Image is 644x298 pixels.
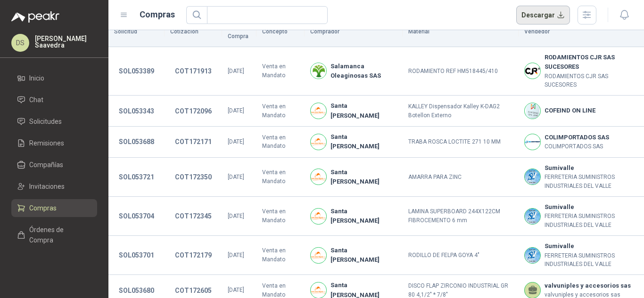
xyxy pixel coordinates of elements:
[403,197,519,236] td: LAMINA SUPERBOARD 244X122CM FIBROCEMENTO 6 mm
[29,73,44,83] span: Inicio
[545,251,638,269] p: FERRETERIA SUMINISTROS INDUSTRIALES DEL VALLE
[525,63,540,79] img: Company Logo
[11,199,97,217] a: Compras
[256,158,304,197] td: Venta en Mandato
[256,47,304,96] td: Venta en Mandato
[545,242,638,251] b: Sumivalle
[256,17,304,47] th: Concepto
[403,127,519,158] td: TRABA ROSCA LOCTITE 271 10 MM
[311,63,326,79] img: Company Logo
[29,181,65,192] span: Invitaciones
[403,158,519,197] td: AMARRA PARA ZINC
[330,168,397,187] b: Santa [PERSON_NAME]
[11,91,97,109] a: Chat
[545,173,638,191] p: FERRETERIA SUMINISTROS INDUSTRIALES DEL VALLE
[330,246,397,265] b: Santa [PERSON_NAME]
[11,11,59,23] img: Logo peakr
[311,169,326,185] img: Company Logo
[330,207,397,226] b: Santa [PERSON_NAME]
[114,169,159,185] button: SOL053721
[228,68,244,74] span: [DATE]
[228,138,244,145] span: [DATE]
[165,17,222,47] th: Cotización
[35,35,97,48] p: [PERSON_NAME] Saavedra
[11,34,29,52] div: DS
[403,17,519,47] th: Material
[305,17,403,47] th: Comprador
[170,208,216,225] button: COT172345
[29,160,63,170] span: Compañías
[29,116,62,127] span: Solicitudes
[114,103,159,120] button: SOL053343
[114,63,159,80] button: SOL053389
[11,156,97,174] a: Compañías
[140,8,175,21] h1: Compras
[256,127,304,158] td: Venta en Mandato
[170,169,216,185] button: COT172350
[228,174,244,180] span: [DATE]
[170,63,216,80] button: COT171913
[311,134,326,150] img: Company Logo
[545,72,638,90] p: RODAMIENTOS CJR SAS SUCESORES
[11,69,97,87] a: Inicio
[114,133,159,150] button: SOL053688
[228,213,244,219] span: [DATE]
[222,17,256,47] th: F. Compra
[545,281,631,290] b: valvuniples y accesorios sas
[228,252,244,258] span: [DATE]
[545,133,609,142] b: COLIMPORTADOS SAS
[545,202,638,212] b: Sumivalle
[11,134,97,152] a: Remisiones
[11,177,97,195] a: Invitaciones
[29,225,88,245] span: Órdenes de Compra
[545,142,609,151] p: COLIMPORTADOS SAS
[403,96,519,127] td: KALLEY Dispensador Kalley K-DAG2 Botellon Externo
[311,103,326,119] img: Company Logo
[525,248,540,263] img: Company Logo
[545,212,638,230] p: FERRETERIA SUMINISTROS INDUSTRIALES DEL VALLE
[403,236,519,275] td: RODILLO DE FELPA GOYA 4"
[228,107,244,114] span: [DATE]
[311,209,326,224] img: Company Logo
[525,169,540,185] img: Company Logo
[525,103,540,119] img: Company Logo
[545,53,638,72] b: RODAMIENTOS CJR SAS SUCESORES
[525,209,540,224] img: Company Logo
[170,133,216,150] button: COT172171
[114,208,159,225] button: SOL053704
[403,47,519,96] td: RODAMIENTO REF HM518445/410
[545,106,595,115] b: COFEIND ON LINE
[516,6,570,24] button: Descargar
[256,197,304,236] td: Venta en Mandato
[29,138,64,148] span: Remisiones
[114,247,159,264] button: SOL053701
[330,132,397,152] b: Santa [PERSON_NAME]
[108,17,165,47] th: Solicitud
[170,247,216,264] button: COT172179
[545,163,638,173] b: Sumivalle
[11,221,97,249] a: Órdenes de Compra
[170,103,216,120] button: COT172096
[256,96,304,127] td: Venta en Mandato
[519,17,644,47] th: Vendedor
[525,134,540,150] img: Company Logo
[228,287,244,293] span: [DATE]
[11,113,97,130] a: Solicitudes
[311,282,326,298] img: Company Logo
[29,203,57,213] span: Compras
[29,95,43,105] span: Chat
[330,101,397,121] b: Santa [PERSON_NAME]
[256,236,304,275] td: Venta en Mandato
[330,62,397,81] b: Salamanca Oleaginosas SAS
[311,248,326,263] img: Company Logo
